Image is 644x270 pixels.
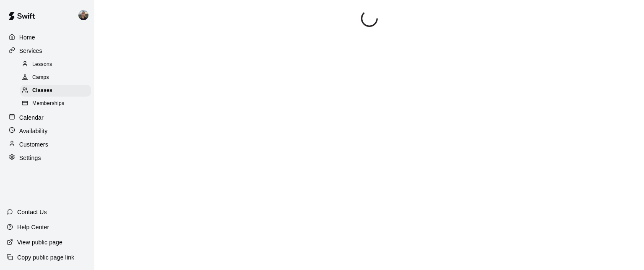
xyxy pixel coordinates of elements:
div: Lessons [20,59,91,71]
span: Lessons [32,60,52,69]
span: Memberships [32,100,64,108]
a: Lessons [20,58,94,71]
img: Bryan Hill [78,10,88,20]
a: Calendar [7,111,88,124]
div: Bryan Hill [77,7,94,24]
p: View public page [17,238,62,246]
a: Settings [7,152,88,164]
p: Services [19,47,42,55]
p: Copy public page link [17,253,74,262]
div: Classes [20,85,91,97]
p: Availability [19,127,48,135]
a: Availability [7,125,88,137]
p: Customers [19,140,48,149]
a: Customers [7,138,88,151]
div: Camps [20,72,91,84]
a: Memberships [20,97,94,110]
span: Camps [32,73,49,82]
div: Memberships [20,98,91,110]
span: Classes [32,87,52,95]
p: Settings [19,154,41,162]
p: Home [19,33,35,42]
p: Calendar [19,113,44,122]
a: Services [7,45,88,57]
a: Classes [20,84,94,97]
a: Home [7,31,88,44]
a: Camps [20,71,94,84]
p: Help Center [17,223,49,231]
p: Contact Us [17,208,47,216]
